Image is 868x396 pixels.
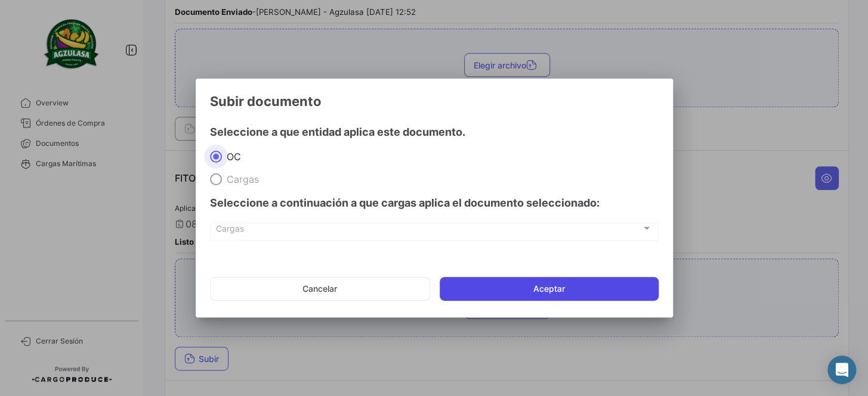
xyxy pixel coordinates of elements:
h4: Seleccione a que entidad aplica este documento. [210,124,659,141]
div: Abrir Intercom Messenger [827,356,856,384]
button: Aceptar [440,277,659,301]
button: Cancelar [210,277,430,301]
span: Cargas [216,226,641,236]
span: Cargas [222,173,259,185]
h4: Seleccione a continuación a que cargas aplica el documento seleccionado: [210,195,659,211]
span: OC [222,151,241,163]
h3: Subir documento [210,93,659,110]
